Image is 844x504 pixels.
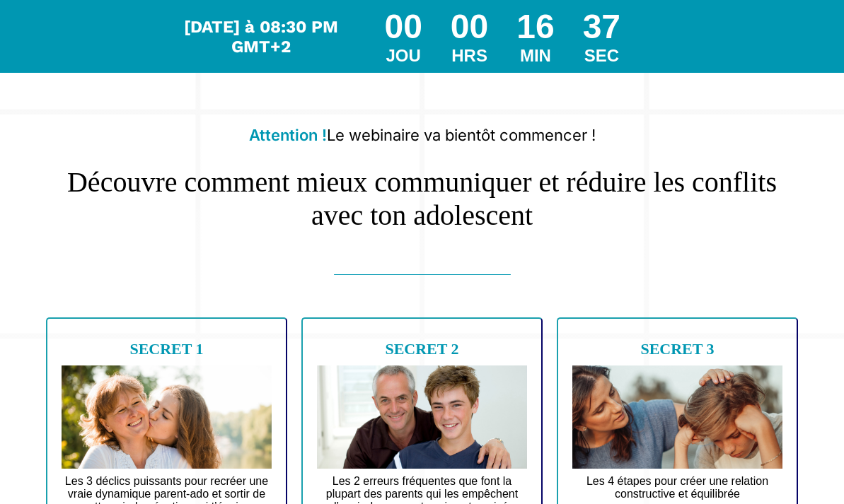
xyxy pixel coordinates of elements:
div: SEC [583,46,620,66]
b: SECRET 2 [385,340,458,358]
span: [DATE] à 08:30 PM GMT+2 [184,17,338,57]
div: 37 [583,7,620,46]
div: Le webinar commence dans... [180,17,342,57]
b: SECRET 3 [640,340,714,358]
b: SECRET 1 [129,340,203,358]
b: Attention ! [249,126,327,144]
div: 00 [384,7,422,46]
div: MIN [516,46,554,66]
div: 00 [451,7,488,46]
div: JOU [384,46,422,66]
img: 6e5ea48f4dd0521e46c6277ff4d310bb_Design_sans_titre_5.jpg [572,365,782,469]
div: 16 [516,7,554,46]
img: 774e71fe38cd43451293438b60a23fce_Design_sans_titre_1.jpg [317,365,527,469]
h1: Découvre comment mieux communiquer et réduire les conflits avec ton adolescent [39,151,805,232]
div: HRS [451,46,488,66]
h2: Le webinaire va bientôt commencer ! [39,119,805,151]
img: d70f9ede54261afe2763371d391305a3_Design_sans_titre_4.jpg [62,365,272,469]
